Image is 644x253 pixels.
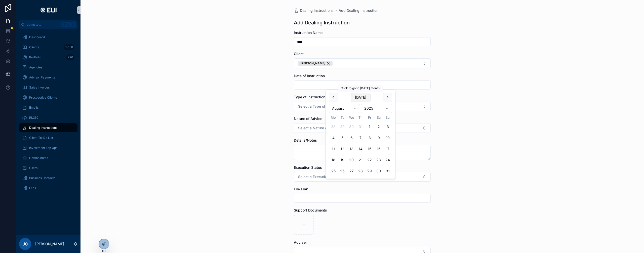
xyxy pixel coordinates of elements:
button: Saturday, 9 August 2025 [374,133,383,142]
button: Monday, 11 August 2025 [329,144,338,153]
span: Dashboard [29,35,45,39]
span: Dealing Instructions [29,126,57,130]
a: Investment Top Ups [19,143,77,152]
a: Advisor Payments [19,73,77,82]
h1: Add Dealing Instruction [294,19,350,26]
div: Click to go to [DATE] month [338,85,383,92]
th: Thursday [356,115,365,120]
span: Select a Type of Instruction [298,104,344,109]
span: Select a Nature of Advice [298,125,341,131]
button: Thursday, 14 August 2025 [356,144,365,153]
span: Clients [29,45,39,49]
span: Client To-Do List [29,136,53,140]
div: scrollable content [16,29,80,199]
a: Dealing Instructions [19,123,77,132]
button: Thursday, 31 July 2025 [356,122,365,131]
img: App logo [38,6,58,14]
button: Saturday, 2 August 2025 [374,122,383,131]
span: Date of Instruction [294,74,325,78]
a: Prospective Clients [19,93,77,102]
button: [DATE] [351,93,371,102]
a: Dealing Instructions [294,8,334,13]
button: Unselect 1247 [298,61,333,66]
span: Select a Execution Status [298,174,341,179]
span: Nature of Advice [294,116,322,121]
span: Emails [29,106,38,110]
span: Investment Top Ups [29,146,57,150]
button: Wednesday, 30 July 2025 [347,122,356,131]
span: K [71,23,75,27]
span: Advisor Payments [29,75,55,79]
button: Thursday, 7 August 2025 [356,133,365,142]
button: Select Button [294,123,431,133]
th: Saturday [374,115,383,120]
a: Add Dealing Instruction [339,8,378,13]
button: Wednesday, 27 August 2025 [347,166,356,176]
a: Clients1,058 [19,43,77,52]
span: File Link [294,187,308,191]
th: Sunday [383,115,392,120]
a: Client To-Do List [19,133,77,142]
button: Thursday, 21 August 2025 [356,155,365,164]
button: Friday, 22 August 2025 [365,155,374,164]
span: Sales Invoices [29,86,50,90]
span: RL360 [29,116,38,120]
button: Monday, 4 August 2025 [329,133,338,142]
span: Support Documents [294,208,327,212]
button: Sunday, 3 August 2025 [383,122,392,131]
span: JC [23,241,28,247]
span: Execution Status [294,165,322,170]
span: Client [294,52,304,56]
button: Tuesday, 12 August 2025 [338,144,347,153]
a: Dashboard [19,33,77,42]
span: Adviser [294,240,307,244]
span: Portfolio [29,55,41,59]
button: Friday, 8 August 2025 [365,133,374,142]
a: Fees [19,184,77,193]
span: Hoxton notes [29,156,48,160]
button: Tuesday, 5 August 2025 [338,133,347,142]
th: Tuesday [338,115,347,120]
div: 296 [66,54,74,60]
button: Monday, 28 July 2025 [329,122,338,131]
span: Prospective Clients [29,96,57,100]
button: Thursday, 28 August 2025 [356,166,365,176]
button: Select Button [294,102,431,111]
button: Jump to...CtrlK [19,20,77,29]
span: Users [29,166,37,170]
button: Saturday, 16 August 2025 [374,144,383,153]
button: Friday, 15 August 2025 [365,144,374,153]
button: Select Button [294,58,431,68]
button: Tuesday, 26 August 2025 [338,166,347,176]
button: Friday, 29 August 2025 [365,166,374,176]
span: Agencies [29,65,42,69]
a: Emails [19,103,77,112]
button: Select Button [294,172,431,182]
span: Dealing Instructions [300,8,334,13]
button: Wednesday, 13 August 2025 [347,144,356,153]
a: Portfolio296 [19,53,77,62]
th: Wednesday [347,115,356,120]
button: Saturday, 30 August 2025 [374,166,383,176]
button: Wednesday, 6 August 2025 [347,133,356,142]
a: Hoxton notes [19,153,77,162]
button: Sunday, 24 August 2025 [383,155,392,164]
a: Users [19,163,77,173]
a: Agencies [19,63,77,72]
button: Sunday, 31 August 2025 [383,166,392,176]
span: Type of Instruction [294,95,325,99]
span: Business Contacts [29,176,55,180]
button: Monday, 18 August 2025 [329,155,338,164]
button: Wednesday, 20 August 2025 [347,155,356,164]
span: Fees [29,186,36,190]
table: August 2025 [329,115,392,176]
button: Sunday, 17 August 2025 [383,144,392,153]
button: Monday, 25 August 2025 [329,166,338,176]
a: RL360 [19,113,77,122]
span: Instruction Name [294,30,323,35]
button: Sunday, 10 August 2025 [383,133,392,142]
a: Business Contacts [19,174,77,183]
button: Saturday, 23 August 2025 [374,155,383,164]
a: Sales Invoices [19,83,77,92]
th: Friday [365,115,374,120]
